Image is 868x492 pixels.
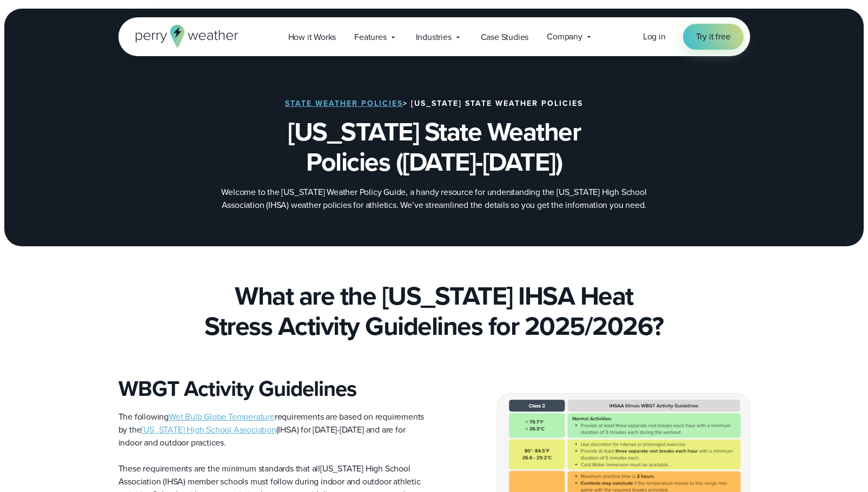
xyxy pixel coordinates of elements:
span: These requirements are the minimum standards that all [118,462,320,475]
span: How it Works [288,31,336,44]
span: Try it free [696,30,731,43]
span: [US_STATE] High School Association ( [118,462,410,488]
a: [US_STATE] High School Association [141,423,276,436]
a: Case Studies [472,26,538,48]
span: Case Studies [481,31,529,44]
h3: > [US_STATE] State Weather Policies [285,99,583,108]
span: Company [547,30,582,43]
span: The following [118,410,169,423]
a: State Weather Policies [285,98,403,109]
h1: [US_STATE] State Weather Policies ([DATE]-[DATE]) [173,117,696,177]
span: Industries [416,31,452,44]
h3: WBGT Activity Guidelines [118,376,426,402]
span: requirements are based on requirements by the [118,410,425,436]
span: Features [354,31,386,44]
a: Try it free [683,24,744,50]
h2: What are the [US_STATE] IHSA Heat Stress Activity Guidelines for 2025/2026? [118,281,750,341]
span: (IHSA) for [DATE]-[DATE] and are for indoor and outdoor practices. [118,423,406,449]
a: How it Works [279,26,346,48]
a: Log in [643,30,666,43]
a: Wet Bulb Globe Temperature [169,410,275,423]
p: Welcome to the [US_STATE] Weather Policy Guide, a handy resource for understanding the [US_STATE]... [218,186,651,212]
